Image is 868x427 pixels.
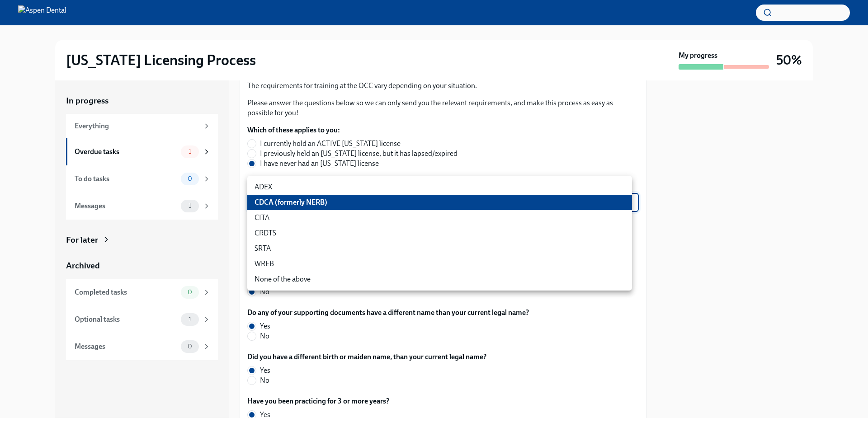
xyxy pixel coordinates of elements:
[247,225,632,241] li: CRDTS
[247,195,632,210] li: CDCA (formerly NERB)
[247,256,632,272] li: WREB
[247,179,632,195] li: ADEX
[247,241,632,256] li: SRTA
[247,210,632,225] li: CITA
[247,272,632,287] li: None of the above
